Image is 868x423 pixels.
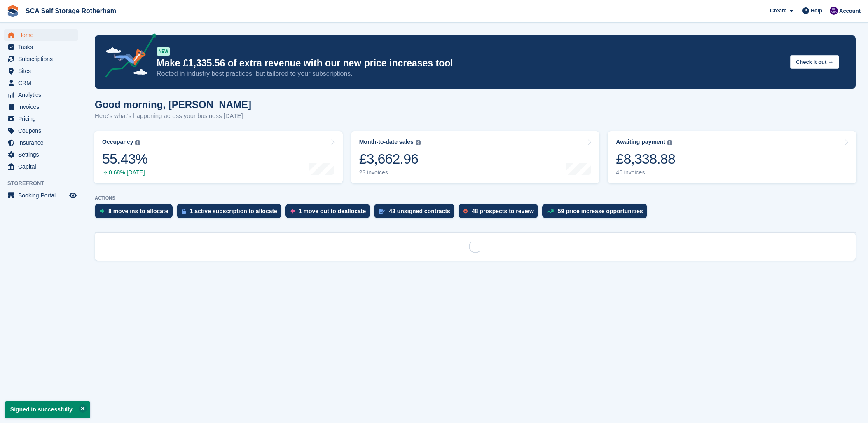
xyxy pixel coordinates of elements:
div: Awaiting payment [616,139,665,146]
p: Make £1,335.56 of extra revenue with our new price increases tool [157,57,784,69]
img: move_outs_to_deallocate_icon-f764333ba52eb49d3ac5e1228854f67142a1ed5810a6f6cc68b1a99e826820c5.svg [290,209,295,214]
a: 59 price increase opportunities [542,204,651,222]
div: £3,662.96 [359,150,421,167]
span: Sites [18,65,68,77]
img: stora-icon-8386f47178a22dfd0bd8f6a31ec36ba5ce8667c1dd55bd0f319d3a0aa187defe.svg [7,5,19,17]
div: £8,338.88 [616,150,675,167]
p: Here's what's happening across your business [DATE] [95,111,251,121]
a: Month-to-date sales £3,662.96 23 invoices [351,131,600,183]
img: move_ins_to_allocate_icon-fdf77a2bb77ea45bf5b3d319d69a93e2d87916cf1d5bf7949dd705db3b84f3ca.svg [100,209,104,214]
p: ACTIONS [95,195,856,201]
img: price-adjustments-announcement-icon-8257ccfd72463d97f412b2fc003d46551f7dbcb40ab6d574587a9cd5c0d94... [98,33,156,80]
div: 48 prospects to review [472,208,534,214]
a: 1 active subscription to allocate [177,204,285,222]
a: menu [4,149,78,160]
span: Storefront [7,179,82,188]
a: menu [4,113,78,125]
a: 8 move ins to allocate [95,204,177,222]
a: menu [4,125,78,136]
img: icon-info-grey-7440780725fd019a000dd9b08b2336e03edf1995a4989e88bcd33f0948082b44.svg [416,140,421,145]
div: 1 active subscription to allocate [190,208,277,214]
span: Analytics [18,89,68,101]
a: 48 prospects to review [459,204,542,222]
span: Pricing [18,113,68,125]
span: Subscriptions [18,53,68,65]
div: 0.68% [DATE] [102,169,147,176]
span: Tasks [18,41,68,53]
a: 1 move out to deallocate [285,204,374,222]
p: Rooted in industry best practices, but tailored to your subscriptions. [157,69,784,78]
a: menu [4,137,78,148]
a: menu [4,89,78,101]
img: icon-info-grey-7440780725fd019a000dd9b08b2336e03edf1995a4989e88bcd33f0948082b44.svg [667,140,672,145]
span: CRM [18,77,68,89]
a: Preview store [68,190,78,200]
div: Month-to-date sales [359,139,414,146]
span: Settings [18,149,68,160]
div: 8 move ins to allocate [108,208,168,214]
span: Capital [18,161,68,172]
a: menu [4,77,78,89]
a: 43 unsigned contracts [374,204,459,222]
span: Coupons [18,125,68,136]
img: icon-info-grey-7440780725fd019a000dd9b08b2336e03edf1995a4989e88bcd33f0948082b44.svg [135,140,140,145]
h1: Good morning, [PERSON_NAME] [95,99,251,110]
a: Occupancy 55.43% 0.68% [DATE] [94,131,343,183]
div: 43 unsigned contracts [389,208,450,214]
a: menu [4,29,78,41]
div: 59 price increase opportunities [558,208,643,214]
div: 1 move out to deallocate [299,208,366,214]
a: SCA Self Storage Rotherham [22,4,119,18]
img: contract_signature_icon-13c848040528278c33f63329250d36e43548de30e8caae1d1a13099fd9432cc5.svg [379,209,385,214]
a: menu [4,41,78,53]
span: Account [839,7,861,15]
a: menu [4,161,78,172]
button: Check it out → [790,55,839,69]
div: 46 invoices [616,169,675,176]
a: Awaiting payment £8,338.88 46 invoices [608,131,856,183]
div: NEW [157,47,170,56]
span: Help [811,7,822,15]
a: menu [4,101,78,113]
div: 23 invoices [359,169,421,176]
span: Create [770,7,786,15]
span: Invoices [18,101,68,113]
div: 55.43% [102,150,147,167]
a: menu [4,190,78,201]
span: Insurance [18,137,68,148]
span: Home [18,29,68,41]
span: Booking Portal [18,190,68,201]
img: Kelly Neesham [830,7,838,15]
img: prospect-51fa495bee0391a8d652442698ab0144808aea92771e9ea1ae160a38d050c398.svg [463,209,468,214]
a: menu [4,65,78,77]
a: menu [4,53,78,65]
p: Signed in successfully. [5,401,90,418]
img: active_subscription_to_allocate_icon-d502201f5373d7db506a760aba3b589e785aa758c864c3986d89f69b8ff3... [182,209,186,214]
div: Occupancy [102,139,133,146]
img: price_increase_opportunities-93ffe204e8149a01c8c9dc8f82e8f89637d9d84a8eef4429ea346261dce0b2c0.svg [547,209,554,213]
